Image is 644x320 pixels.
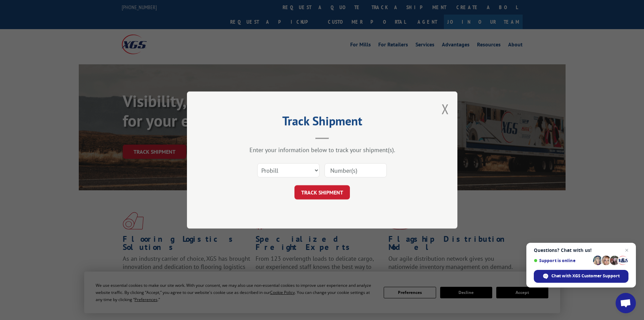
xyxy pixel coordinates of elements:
[534,258,591,263] span: Support is online
[221,116,424,129] h2: Track Shipment
[551,273,620,279] span: Chat with XGS Customer Support
[616,293,636,313] a: Open chat
[442,100,449,118] button: Close modal
[534,248,628,253] span: Questions? Chat with us!
[534,270,628,283] span: Chat with XGS Customer Support
[221,146,424,154] div: Enter your information below to track your shipment(s).
[294,185,350,199] button: TRACK SHIPMENT
[325,163,387,177] input: Number(s)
